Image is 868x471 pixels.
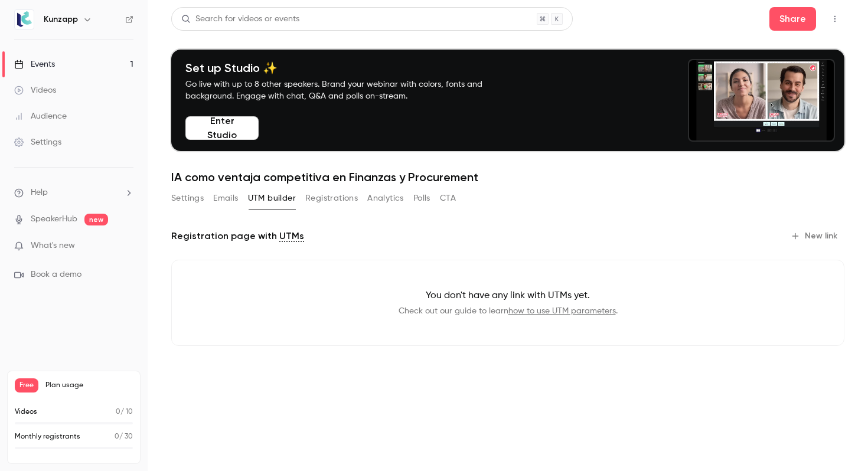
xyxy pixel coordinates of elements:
div: Search for videos or events [181,13,299,25]
h4: Set up Studio ✨ [185,61,510,75]
a: SpeakerHub [31,213,77,225]
div: Videos [14,84,56,96]
p: Videos [15,407,37,417]
span: Plan usage [45,381,133,390]
h1: IA como ventaja competitiva en Finanzas y Procurement [171,170,844,184]
button: Emails [213,189,238,208]
p: Registration page with [171,229,304,243]
p: Monthly registrants [15,431,80,442]
button: UTM builder [248,189,296,208]
button: Enter Studio [185,116,259,140]
button: CTA [440,189,456,208]
a: UTMs [279,229,304,243]
p: You don't have any link with UTMs yet. [191,289,825,303]
button: Settings [171,189,204,208]
a: how to use UTM parameters [508,307,616,315]
p: Check out our guide to learn . [191,305,825,317]
div: Settings [14,136,61,148]
span: What's new [31,240,75,252]
p: Go live with up to 8 other speakers. Brand your webinar with colors, fonts and background. Engage... [185,78,510,102]
span: Help [31,187,48,199]
div: Events [14,58,55,70]
button: New link [786,227,844,246]
p: / 30 [115,431,133,442]
button: Registrations [305,189,358,208]
button: Polls [413,189,430,208]
button: Analytics [367,189,404,208]
span: 0 [115,433,119,440]
img: Kunzapp [15,10,34,29]
span: 0 [116,408,120,416]
p: / 10 [116,407,133,417]
span: Book a demo [31,269,81,281]
span: Free [15,378,38,392]
div: Audience [14,110,67,122]
button: Share [769,7,816,31]
li: help-dropdown-opener [14,187,133,199]
h6: Kunzapp [44,14,78,25]
span: new [84,214,108,225]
